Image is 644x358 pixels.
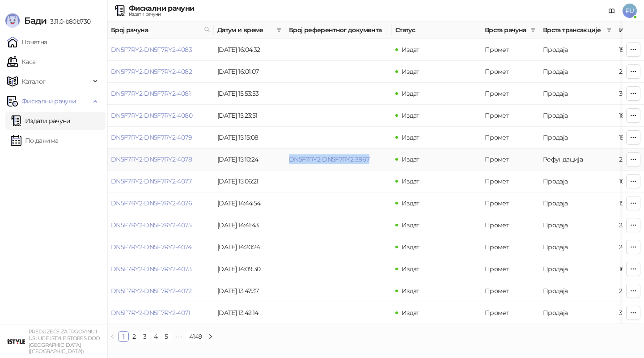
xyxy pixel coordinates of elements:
td: DN5F7RY2-DN5F7RY2-4083 [107,39,214,61]
td: DN5F7RY2-DN5F7RY2-4080 [107,105,214,127]
td: [DATE] 14:20:24 [214,236,285,258]
td: [DATE] 14:44:54 [214,192,285,214]
td: Промет [481,39,539,61]
a: Документација [605,4,619,18]
span: Издат [402,133,419,141]
button: right [205,331,216,342]
a: Почетна [7,33,47,51]
span: filter [605,23,614,37]
td: Продаја [539,83,615,105]
span: filter [529,23,538,37]
td: DN5F7RY2-DN5F7RY2-4075 [107,214,214,236]
td: Продаја [539,39,615,61]
div: Издати рачуни [129,12,194,17]
td: DN5F7RY2-DN5F7RY2-4074 [107,236,214,258]
td: [DATE] 15:23:51 [214,105,285,127]
td: DN5F7RY2-DN5F7RY2-4078 [107,149,214,170]
span: filter [275,23,284,37]
span: PU [623,4,637,18]
span: Издат [402,68,419,76]
a: DN5F7RY2-DN5F7RY2-3967 [289,155,369,163]
td: [DATE] 15:53:53 [214,83,285,105]
td: Промет [481,236,539,258]
td: Промет [481,127,539,149]
td: Продаја [539,127,615,149]
span: Издат [402,221,419,229]
td: [DATE] 13:47:37 [214,280,285,302]
td: DN5F7RY2-DN5F7RY2-4081 [107,83,214,105]
span: Врста рачуна [485,25,527,35]
span: ••• [172,331,186,342]
td: Продаја [539,280,615,302]
td: DN5F7RY2-DN5F7RY2-4071 [107,302,214,324]
td: [DATE] 14:41:43 [214,214,285,236]
a: DN5F7RY2-DN5F7RY2-4073 [111,265,191,273]
li: 4 [150,331,161,342]
li: Следећих 5 Страна [172,331,186,342]
th: Број референтног документа [285,21,392,39]
td: Продаја [539,236,615,258]
span: Каталог [21,72,46,90]
img: Logo [5,13,20,28]
span: Издат [402,155,419,163]
a: DN5F7RY2-DN5F7RY2-4082 [111,68,192,76]
a: DN5F7RY2-DN5F7RY2-4075 [111,221,191,229]
th: Статус [392,21,481,39]
td: Продаја [539,302,615,324]
span: Издат [402,287,419,295]
a: DN5F7RY2-DN5F7RY2-4074 [111,243,191,251]
span: filter [530,27,536,33]
span: filter [276,27,282,33]
li: Претходна страна [107,331,118,342]
td: Продаја [539,192,615,214]
a: DN5F7RY2-DN5F7RY2-4079 [111,133,192,141]
td: Промет [481,192,539,214]
span: 3.11.0-b80b730 [47,17,90,26]
a: DN5F7RY2-DN5F7RY2-4077 [111,177,191,185]
td: Продаја [539,214,615,236]
td: Промет [481,170,539,192]
td: DN5F7RY2-DN5F7RY2-4077 [107,170,214,192]
td: Продаја [539,258,615,280]
div: Фискални рачуни [129,5,194,12]
a: 5 [161,332,171,341]
li: 4149 [186,331,205,342]
li: 1 [118,331,129,342]
span: Датум и време [217,25,273,35]
span: Издат [402,199,419,207]
a: Каса [7,53,35,71]
span: Издат [402,46,419,54]
td: Промет [481,302,539,324]
td: Промет [481,149,539,170]
td: DN5F7RY2-DN5F7RY2-4082 [107,61,214,83]
td: Промет [481,280,539,302]
span: Фискални рачуни [21,92,76,110]
td: [DATE] 13:42:14 [214,302,285,324]
li: 2 [129,331,140,342]
span: Издат [402,89,419,98]
small: PREDUZEĆE ZA TRGOVINU I USLUGE ISTYLE STORES DOO [GEOGRAPHIC_DATA] ([GEOGRAPHIC_DATA]) [29,328,100,354]
span: Издат [402,243,419,251]
a: DN5F7RY2-DN5F7RY2-4076 [111,199,192,207]
a: 4149 [186,332,205,341]
td: Промет [481,83,539,105]
td: [DATE] 16:04:32 [214,39,285,61]
td: Продаја [539,105,615,127]
td: Продаја [539,170,615,192]
span: filter [606,27,612,33]
a: DN5F7RY2-DN5F7RY2-4072 [111,287,191,295]
td: [DATE] 15:10:24 [214,149,285,170]
li: 5 [161,331,172,342]
a: DN5F7RY2-DN5F7RY2-4083 [111,46,192,54]
td: Промет [481,61,539,83]
span: Издат [402,265,419,273]
span: Број рачуна [111,25,200,35]
span: right [208,334,213,339]
th: Врста трансакције [539,21,615,39]
td: DN5F7RY2-DN5F7RY2-4073 [107,258,214,280]
th: Број рачуна [107,21,214,39]
span: Бади [24,15,47,26]
a: DN5F7RY2-DN5F7RY2-4078 [111,155,192,163]
span: Врста трансакције [543,25,603,35]
td: Рефундација [539,149,615,170]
